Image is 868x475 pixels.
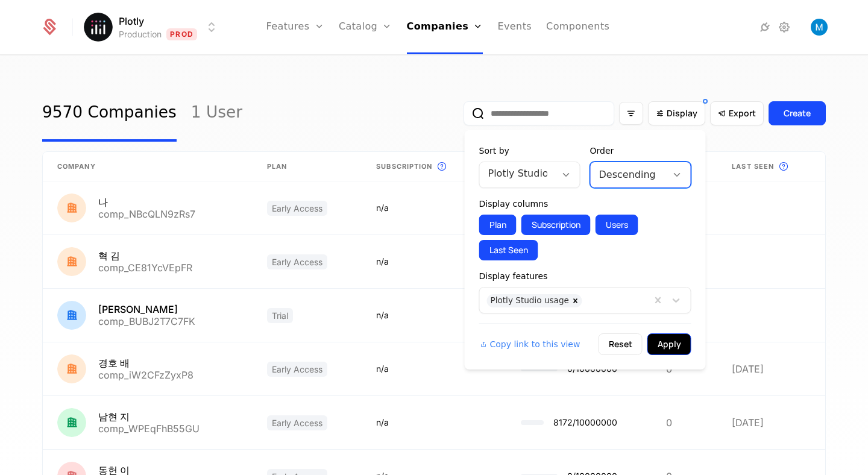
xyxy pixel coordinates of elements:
[479,240,538,260] button: Last Seen
[191,85,242,142] a: 1 User
[590,145,691,157] div: Order
[710,101,764,125] button: Export
[769,101,826,125] button: Create
[119,28,162,40] div: Production
[732,162,774,172] span: Last seen
[648,101,705,125] button: Display
[647,333,691,355] button: Apply
[479,145,580,157] div: Sort by
[479,215,517,235] button: Plan
[521,215,591,235] button: Subscription
[729,107,756,119] span: Export
[119,14,144,28] span: Plotly
[479,270,691,282] div: Display features
[784,107,811,119] div: Create
[42,85,177,142] a: 9570 Companies
[479,198,691,210] div: Display columns
[758,20,772,34] a: Integrations
[84,13,113,42] img: Plotly
[43,152,253,181] th: Company
[376,162,432,172] span: Subscription
[777,20,791,34] a: Settings
[811,19,828,36] button: Open user button
[811,19,828,36] img: Matthew Brown
[87,14,219,40] button: Select environment
[667,107,697,119] span: Display
[253,152,362,181] th: Plan
[166,28,197,40] span: Prod
[599,333,643,355] button: Reset
[619,102,643,125] button: Filter options
[479,338,580,350] button: Copy link to this view
[490,338,580,350] span: Copy link to this view
[491,294,569,307] div: Plotly Studio usage
[596,215,638,235] button: Users
[569,294,582,307] div: Remove Plotly Studio usage
[465,130,706,370] div: Display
